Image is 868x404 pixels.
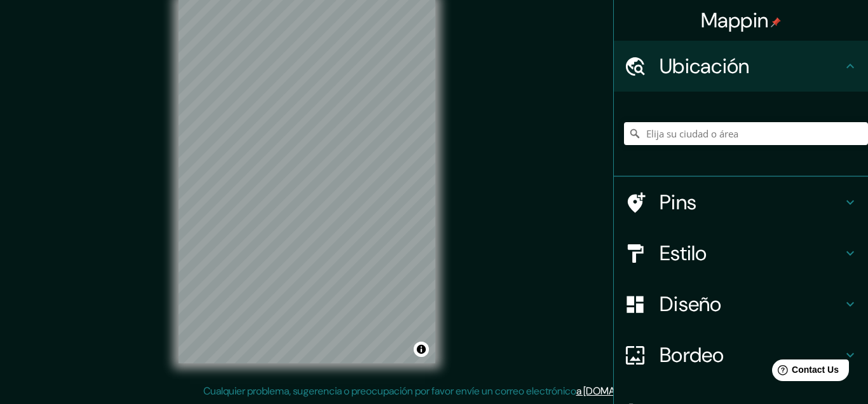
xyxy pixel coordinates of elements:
h4: Ubicación [660,53,843,79]
img: pin-icon.png [771,17,781,27]
div: Bordeo [614,330,868,380]
button: Atribución de choques [414,342,429,357]
h4: Pins [660,190,843,215]
iframe: Help widget launcher [755,354,854,390]
h4: Mappin [701,8,782,33]
h4: Bordeo [660,342,843,368]
div: Diseño [614,279,868,330]
a: a [DOMAIN_NAME] [576,384,659,398]
div: Ubicación [614,41,868,92]
input: Elija su ciudad o área [624,122,868,145]
h4: Estilo [660,240,843,266]
div: Pins [614,177,868,228]
p: Cualquier problema, sugerencia o preocupación por favor envíe un correo electrónico . [203,384,661,399]
h4: Diseño [660,291,843,317]
div: Estilo [614,228,868,279]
